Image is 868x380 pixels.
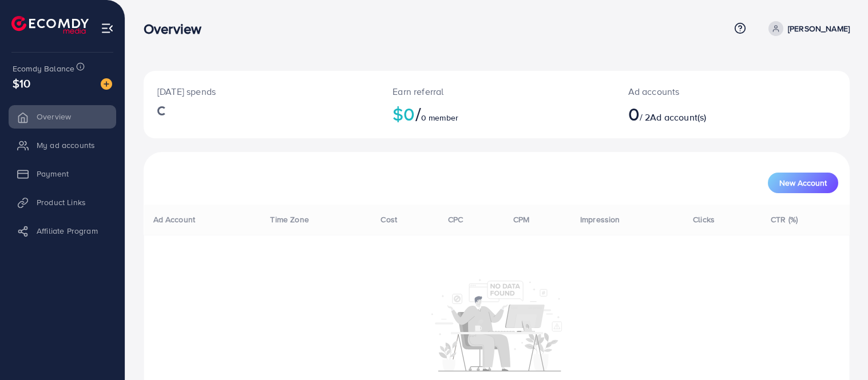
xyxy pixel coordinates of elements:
[421,112,458,123] span: 0 member
[628,101,640,127] span: 0
[11,16,89,34] img: logo
[101,78,112,90] img: image
[101,22,114,35] img: menu
[628,103,778,125] h2: / 2
[393,103,600,125] h2: $0
[764,21,850,36] a: [PERSON_NAME]
[788,22,850,35] p: [PERSON_NAME]
[779,179,827,187] span: New Account
[144,21,211,37] h3: Overview
[393,85,600,98] p: Earn referral
[13,63,74,74] span: Ecomdy Balance
[628,85,778,98] p: Ad accounts
[768,173,838,193] button: New Account
[650,111,706,123] span: Ad account(s)
[13,75,30,91] span: $10
[415,101,421,127] span: /
[157,85,365,98] p: [DATE] spends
